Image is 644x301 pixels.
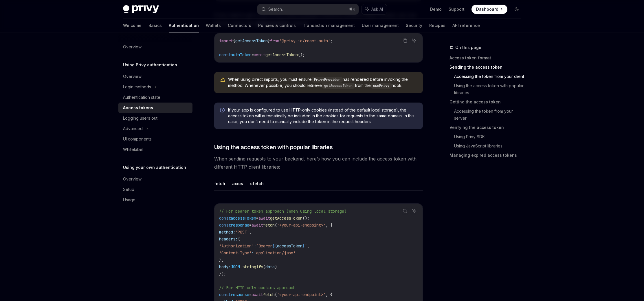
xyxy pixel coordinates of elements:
[303,19,355,32] a: Transaction management
[118,144,192,155] a: Whitelabel
[118,92,192,103] a: Authentication state
[123,136,152,143] div: UI components
[302,216,309,221] span: ();
[123,94,160,101] div: Authentication state
[252,292,263,297] span: await
[123,19,142,32] a: Welcome
[219,250,252,256] span: 'Content-Type'
[272,243,277,249] span: ${
[249,292,252,297] span: =
[349,7,355,12] span: ⌘ K
[307,243,309,249] span: ,
[277,243,302,249] span: accessToken
[219,52,231,57] span: const
[240,264,242,269] span: .
[214,143,333,151] span: Using the access token with popular libraries
[371,83,392,89] code: usePrivy
[371,6,383,12] span: Ask AI
[233,38,235,43] span: {
[123,61,177,68] h5: Using Privy authentication
[454,81,526,97] a: Using the access token with popular libraries
[252,250,254,256] span: :
[219,222,231,228] span: const
[268,38,270,43] span: }
[257,4,359,14] button: Search...⌘K
[118,71,192,82] a: Overview
[410,37,418,44] button: Ask AI
[249,222,252,228] span: =
[449,53,526,63] a: Access token format
[254,243,256,249] span: :
[430,6,442,12] a: Demo
[512,5,521,14] button: Toggle dark mode
[118,184,192,195] a: Setup
[265,52,298,57] span: getAccessToken
[429,19,445,32] a: Recipes
[249,229,252,235] span: ,
[277,222,326,228] span: '<your-api-endpoint>'
[231,222,249,228] span: response
[228,19,251,32] a: Connectors
[326,292,333,297] span: , {
[219,285,296,290] span: // For HTTP-only cookies approach
[220,108,226,114] svg: Info
[322,83,355,89] code: getAccessToken
[242,264,263,269] span: stringify
[231,264,240,269] span: JSON
[254,250,296,256] span: 'application/json'
[123,83,151,90] div: Login methods
[220,77,226,83] svg: Warning
[298,52,305,57] span: ();
[268,6,285,13] div: Search...
[455,44,481,51] span: On this page
[452,19,480,32] a: API reference
[252,222,263,228] span: await
[214,155,423,171] span: When sending requests to your backend, here’s how you can include the access token with different...
[219,243,254,249] span: 'Authorization'
[206,19,221,32] a: Wallets
[232,177,243,190] button: axios
[454,141,526,151] a: Using JavaScript libraries
[256,216,258,221] span: =
[312,77,343,83] code: PrivyProvider
[263,264,265,269] span: (
[406,19,422,32] a: Security
[123,73,142,80] div: Overview
[265,264,275,269] span: data
[270,216,302,221] span: getAccessToken
[362,4,387,14] button: Ask AI
[219,292,231,297] span: const
[305,243,307,249] span: `
[263,292,275,297] span: fetch
[258,19,296,32] a: Policies & controls
[235,38,268,43] span: getAccessToken
[279,38,330,43] span: '@privy-io/react-auth'
[123,176,142,183] div: Overview
[123,104,153,111] div: Access tokens
[123,186,134,193] div: Setup
[219,216,231,221] span: const
[275,222,277,228] span: (
[449,63,526,72] a: Sending the access token
[254,52,265,57] span: await
[214,177,225,190] button: fetch
[148,19,162,32] a: Basics
[410,207,418,215] button: Ask AI
[302,243,305,249] span: }
[275,292,277,297] span: (
[123,164,186,171] h5: Using your own authentication
[449,97,526,107] a: Getting the access token
[454,72,526,81] a: Accessing the token from your client
[228,107,417,125] span: If your app is configured to use HTTP-only cookies (instead of the default local storage), the ac...
[219,257,224,262] span: },
[219,209,346,214] span: // For bearer token approach (when using local storage)
[449,6,465,12] a: Support
[219,38,233,43] span: import
[454,107,526,123] a: Accessing the token from your server
[277,292,326,297] span: '<your-api-endpoint>'
[123,146,143,153] div: Whitelabel
[330,38,333,43] span: ;
[449,123,526,132] a: Verifying the access token
[231,52,252,57] span: authToken
[238,236,240,242] span: {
